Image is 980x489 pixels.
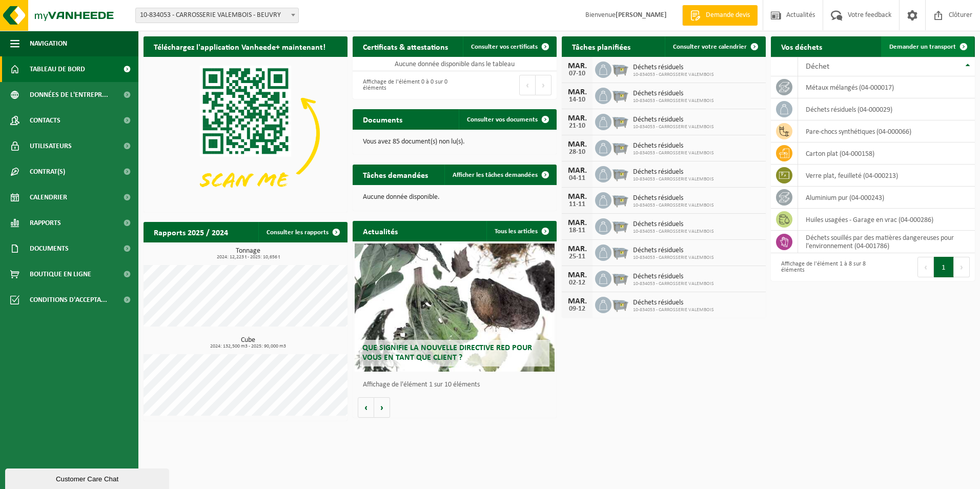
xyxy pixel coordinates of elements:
[633,273,714,281] span: Déchets résiduels
[633,220,714,229] span: Déchets résiduels
[616,11,667,19] strong: [PERSON_NAME]
[889,44,956,50] span: Demander un transport
[149,255,348,260] span: 2024: 12,223 t - 2025: 10,656 t
[633,116,714,124] span: Déchets résiduels
[444,165,556,185] a: Afficher les tâches demandées
[30,236,69,261] span: Documents
[881,36,974,57] a: Demander un transport
[954,257,970,277] button: Next
[798,98,975,120] td: déchets résiduels (04-000029)
[611,243,629,260] img: WB-2500-GAL-GY-01
[30,31,67,56] span: Navigation
[665,36,765,57] a: Consulter votre calendrier
[567,297,587,305] div: MAR.
[363,194,546,201] p: Aucune donnée disponible.
[611,191,629,208] img: WB-2500-GAL-GY-01
[567,219,587,227] div: MAR.
[633,299,714,307] span: Déchets résiduels
[682,5,758,26] a: Demande devis
[30,287,107,313] span: Conditions d'accepta...
[633,72,714,78] span: 10-834053 - CARROSSERIE VALEMBOIS
[567,253,587,260] div: 25-11
[30,56,85,82] span: Tableau de bord
[353,165,438,185] h2: Tâches demandées
[353,109,413,129] h2: Documents
[633,202,714,209] span: 10-834053 - CARROSSERIE VALEMBOIS
[30,210,61,236] span: Rapports
[611,217,629,234] img: WB-2500-GAL-GY-01
[363,381,552,389] p: Affichage de l'élément 1 sur 10 éléments
[567,88,587,96] div: MAR.
[567,70,587,77] div: 07-10
[567,279,587,287] div: 02-12
[363,138,546,146] p: Vous avez 85 document(s) non lu(s).
[374,397,390,418] button: Volgende
[633,90,714,98] span: Déchets résiduels
[567,140,587,149] div: MAR.
[611,269,629,287] img: WB-2500-GAL-GY-01
[567,167,587,175] div: MAR.
[30,159,65,185] span: Contrat(s)
[30,108,60,133] span: Contacts
[353,36,458,56] h2: Certificats & attestations
[362,344,532,362] span: Que signifie la nouvelle directive RED pour vous en tant que client ?
[519,75,536,95] button: Previous
[567,62,587,70] div: MAR.
[30,261,91,287] span: Boutique en ligne
[567,305,587,313] div: 09-12
[633,307,714,313] span: 10-834053 - CARROSSERIE VALEMBOIS
[611,60,629,77] img: WB-2500-GAL-GY-01
[611,112,629,130] img: WB-2500-GAL-GY-01
[798,120,975,142] td: pare-chocs synthétiques (04-000066)
[798,165,975,187] td: verre plat, feuilleté (04-000213)
[135,8,299,23] span: 10-834053 - CARROSSERIE VALEMBOIS - BEUVRY
[358,74,450,96] div: Affichage de l'élément 0 à 0 sur 0 éléments
[633,176,714,182] span: 10-834053 - CARROSSERIE VALEMBOIS
[567,201,587,208] div: 11-11
[567,96,587,104] div: 14-10
[633,64,714,72] span: Déchets résiduels
[5,466,171,489] iframe: chat widget
[633,150,714,156] span: 10-834053 - CARROSSERIE VALEMBOIS
[776,256,868,278] div: Affichage de l'élément 1 à 8 sur 8 éléments
[567,123,587,130] div: 21-10
[633,281,714,287] span: 10-834053 - CARROSSERIE VALEMBOIS
[633,247,714,255] span: Déchets résiduels
[144,57,348,210] img: Download de VHEPlus App
[633,229,714,235] span: 10-834053 - CARROSSERIE VALEMBOIS
[30,185,67,210] span: Calendrier
[355,243,555,372] a: Que signifie la nouvelle directive RED pour vous en tant que client ?
[453,172,538,178] span: Afficher les tâches demandées
[771,36,832,56] h2: Vos déchets
[611,295,629,313] img: WB-2500-GAL-GY-01
[463,36,556,57] a: Consulter vos certificats
[567,227,587,234] div: 18-11
[611,138,629,156] img: WB-2500-GAL-GY-01
[798,76,975,98] td: métaux mélangés (04-000017)
[567,114,587,123] div: MAR.
[471,44,538,50] span: Consulter vos certificats
[536,75,552,95] button: Next
[934,257,954,277] button: 1
[633,98,714,104] span: 10-834053 - CARROSSERIE VALEMBOIS
[144,222,238,242] h2: Rapports 2025 / 2024
[467,116,538,123] span: Consulter vos documents
[144,36,336,56] h2: Téléchargez l'application Vanheede+ maintenant!
[703,10,752,21] span: Demande devis
[567,245,587,253] div: MAR.
[798,142,975,165] td: carton plat (04-000158)
[611,165,629,182] img: WB-2500-GAL-GY-01
[562,36,641,56] h2: Tâches planifiées
[798,209,975,231] td: huiles usagées - Garage en vrac (04-000286)
[149,337,348,349] h3: Cube
[798,231,975,253] td: déchets souillés par des matières dangereuses pour l'environnement (04-001786)
[673,44,747,50] span: Consulter votre calendrier
[459,109,556,130] a: Consulter vos documents
[353,221,408,241] h2: Actualités
[30,133,72,159] span: Utilisateurs
[353,57,557,71] td: Aucune donnée disponible dans le tableau
[149,344,348,349] span: 2024: 132,500 m3 - 2025: 90,000 m3
[149,248,348,260] h3: Tonnage
[136,8,298,23] span: 10-834053 - CARROSSERIE VALEMBOIS - BEUVRY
